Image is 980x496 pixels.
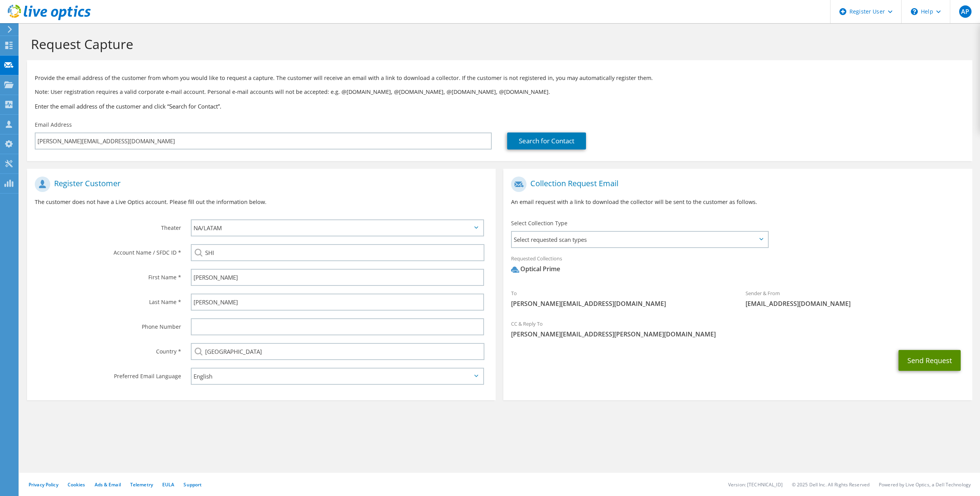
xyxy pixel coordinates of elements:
[35,102,965,110] h3: Enter the email address of the customer and click “Search for Contact”.
[35,74,965,82] p: Provide the email address of the customer from whom you would like to request a capture. The cust...
[35,121,72,129] label: Email Address
[162,481,174,488] a: EULA
[31,36,965,52] h1: Request Capture
[512,232,767,247] span: Select requested scan types
[35,198,488,206] p: The customer does not have a Live Optics account. Please fill out the information below.
[511,299,730,308] span: [PERSON_NAME][EMAIL_ADDRESS][DOMAIN_NAME]
[511,198,964,206] p: An email request with a link to download the collector will be sent to the customer as follows.
[898,350,961,371] button: Send Request
[503,250,972,281] div: Requested Collections
[507,132,586,149] a: Search for Contact
[511,265,560,273] div: Optical Prime
[511,330,964,338] span: [PERSON_NAME][EMAIL_ADDRESS][PERSON_NAME][DOMAIN_NAME]
[738,285,972,312] div: Sender & From
[35,219,181,232] label: Theater
[879,481,971,488] li: Powered by Live Optics, a Dell Technology
[35,318,181,331] label: Phone Number
[35,294,181,306] label: Last Name *
[95,481,121,488] a: Ads & Email
[68,481,85,488] a: Cookies
[35,177,484,192] h1: Register Customer
[183,481,202,488] a: Support
[35,368,181,380] label: Preferred Email Language
[746,299,965,308] span: [EMAIL_ADDRESS][DOMAIN_NAME]
[29,481,58,488] a: Privacy Policy
[503,316,972,342] div: CC & Reply To
[503,285,738,312] div: To
[792,481,870,488] li: © 2025 Dell Inc. All Rights Reserved
[959,5,972,18] span: AP
[130,481,153,488] a: Telemetry
[511,177,960,192] h1: Collection Request Email
[728,481,783,488] li: Version: [TECHNICAL_ID]
[35,343,181,355] label: Country *
[35,269,181,281] label: First Name *
[35,88,965,96] p: Note: User registration requires a valid corporate e-mail account. Personal e-mail accounts will ...
[511,219,567,227] label: Select Collection Type
[911,8,918,15] svg: \n
[35,244,181,256] label: Account Name / SFDC ID *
